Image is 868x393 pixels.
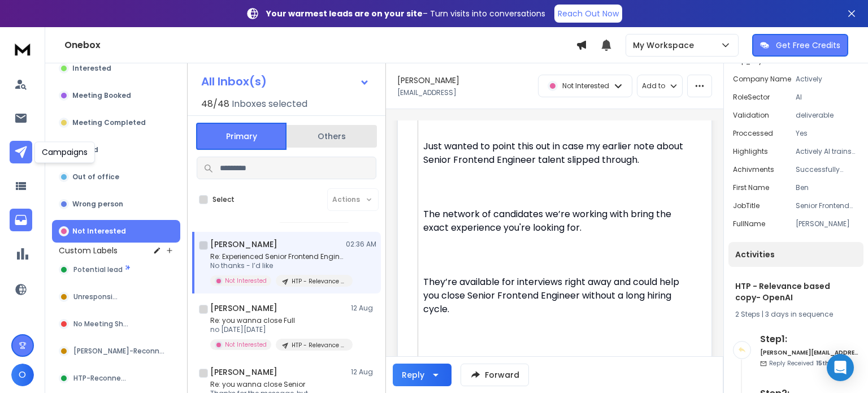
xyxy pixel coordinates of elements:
[827,354,854,381] div: Open Intercom Messenger
[816,359,844,368] span: 15th, Aug
[346,240,376,249] p: 02:36 AM
[796,219,859,228] p: [PERSON_NAME]
[201,97,229,111] span: 48 / 48
[210,303,277,314] h1: [PERSON_NAME]
[633,40,698,51] p: My Workspace
[11,38,34,59] img: logo
[769,359,844,368] p: Reply Received
[461,364,529,386] button: Forward
[72,91,131,100] p: Meeting Booked
[210,252,346,261] p: Re: Experienced Senior Frontend Engineer
[34,141,95,163] div: Campaigns
[52,166,180,188] button: Out of office
[210,239,277,250] h1: [PERSON_NAME]
[796,201,859,210] p: Senior Frontend Engineer
[558,8,619,19] p: Reach Out Now
[733,111,769,120] p: Validation
[292,277,346,286] p: HTP - Relevance based copy- OpenAI
[397,75,459,86] h1: [PERSON_NAME]
[210,366,277,378] h1: [PERSON_NAME]
[397,88,457,97] p: [EMAIL_ADDRESS]
[52,57,180,80] button: Interested
[735,280,857,303] h1: HTP - Relevance based copy- OpenAI
[72,64,111,73] p: Interested
[73,319,133,329] span: No Meeting Show
[210,316,346,325] p: Re: you wanna close Full
[554,5,622,23] a: Reach Out Now
[52,111,180,134] button: Meeting Completed
[735,309,760,319] span: 2 Steps
[212,195,235,204] label: Select
[735,310,857,319] div: |
[52,258,180,281] button: Potential lead
[196,123,287,150] button: Primary
[52,340,180,362] button: [PERSON_NAME]-Reconnect
[796,111,859,120] p: deliverable
[796,183,859,192] p: Ben
[192,70,379,93] button: All Inbox(s)
[733,75,791,84] p: Company Name
[73,347,168,356] span: [PERSON_NAME]-Reconnect
[72,172,119,182] p: Out of office
[52,84,180,107] button: Meeting Booked
[266,8,423,19] strong: Your warmest leads are on your site
[733,201,759,210] p: jobTitle
[733,219,765,228] p: fullName
[752,34,848,57] button: Get Free Credits
[201,76,267,87] h1: All Inbox(s)
[351,368,376,377] p: 12 Aug
[232,97,307,111] h3: Inboxes selected
[796,75,859,84] p: Actively
[733,93,770,102] p: roleSector
[52,193,180,215] button: Wrong person
[73,292,121,301] span: Unresponsive
[642,81,665,90] p: Add to
[210,380,346,389] p: Re: you wanna close Senior
[52,139,180,161] button: Closed
[73,374,128,383] span: HTP-Reconnect
[796,93,859,102] p: AI
[210,261,346,270] p: No thanks - I’d like
[72,227,126,236] p: Not Interested
[11,364,34,386] button: O
[733,165,774,174] p: Achivments
[225,340,267,349] p: Not Interested
[64,38,576,52] h1: Onebox
[562,81,609,90] p: Not Interested
[52,367,180,390] button: HTP-Reconnect
[796,129,859,138] p: Yes
[733,147,768,156] p: Highlights
[52,286,180,308] button: Unresponsive
[292,341,346,349] p: HTP - Relevance based copy- OpenAI
[351,304,376,313] p: 12 Aug
[393,364,452,386] button: Reply
[72,118,146,127] p: Meeting Completed
[266,8,545,19] p: – Turn visits into conversations
[287,124,377,149] button: Others
[733,183,769,192] p: First Name
[52,313,180,335] button: No Meeting Show
[52,220,180,243] button: Not Interested
[796,165,859,174] p: Successfully raised $22.5M in funding to further develop their innovative GTM solutions.
[210,325,346,334] p: no [DATE][DATE]
[72,200,123,209] p: Wrong person
[765,309,833,319] span: 3 days in sequence
[59,245,118,256] h3: Custom Labels
[73,265,123,274] span: Potential lead
[225,277,267,285] p: Not Interested
[796,147,859,156] p: Actively AI trains custom GTM models that significantly increase revenue per rep, focusing on tai...
[760,348,859,357] h6: [PERSON_NAME][EMAIL_ADDRESS][PERSON_NAME][DOMAIN_NAME]
[760,332,859,346] h6: Step 1 :
[402,369,424,381] div: Reply
[728,242,863,267] div: Activities
[776,40,840,51] p: Get Free Credits
[733,129,773,138] p: Proccessed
